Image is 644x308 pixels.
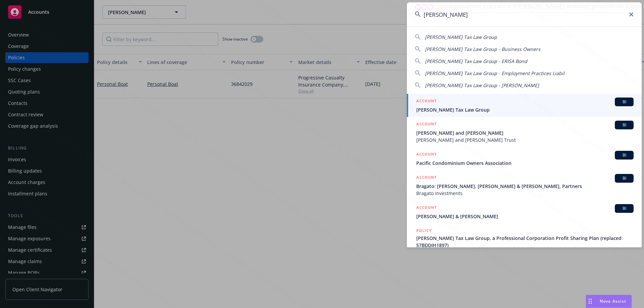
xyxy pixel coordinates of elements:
h5: ACCOUNT [416,121,437,129]
a: ACCOUNTBI[PERSON_NAME] and [PERSON_NAME][PERSON_NAME] and [PERSON_NAME] Trust [407,117,642,147]
h5: ACCOUNT [416,151,437,159]
span: [PERSON_NAME] Tax Law Group [425,34,497,40]
span: [PERSON_NAME] Tax Law Group - Business Owners [425,46,540,52]
span: Pacific Condominium Owners Association [416,160,634,167]
span: [PERSON_NAME] and [PERSON_NAME] Trust [416,136,634,143]
h5: ACCOUNT [416,174,437,182]
button: Nova Assist [586,295,632,308]
span: BI [618,122,631,128]
span: [PERSON_NAME] & [PERSON_NAME] [416,213,634,220]
a: ACCOUNTBIPacific Condominium Owners Association [407,147,642,170]
span: [PERSON_NAME] Tax Law Group - [PERSON_NAME] [425,82,539,88]
span: BI [618,175,631,181]
span: BI [618,152,631,158]
span: [PERSON_NAME] Tax Law Group - ERISA Bond [425,58,527,64]
a: ACCOUNTBI[PERSON_NAME] & [PERSON_NAME] [407,200,642,224]
h5: ACCOUNT [416,98,437,106]
h5: ACCOUNT [416,204,437,212]
span: Bragato Investments [416,190,634,197]
span: [PERSON_NAME] and [PERSON_NAME] [416,129,634,136]
span: [PERSON_NAME] Tax Law Group - Employment Practices Liabil [425,70,565,76]
a: ACCOUNTBI[PERSON_NAME] Tax Law Group [407,94,642,117]
span: BI [618,205,631,211]
div: Drag to move [586,295,594,308]
span: BI [618,99,631,105]
a: ACCOUNTBIBragato: [PERSON_NAME], [PERSON_NAME] & [PERSON_NAME], PartnersBragato Investments [407,170,642,200]
span: Bragato: [PERSON_NAME], [PERSON_NAME] & [PERSON_NAME], Partners [416,183,634,190]
h5: POLICY [416,227,432,234]
span: [PERSON_NAME] Tax Law Group, a Professional Corporation Profit Sharing Plan (replaced 57BDDIH1897) [416,235,634,249]
a: POLICY[PERSON_NAME] Tax Law Group, a Professional Corporation Profit Sharing Plan (replaced 57BDD... [407,224,642,259]
span: [PERSON_NAME] Tax Law Group [416,106,634,113]
input: Search... [407,2,642,26]
span: Nova Assist [600,298,626,304]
